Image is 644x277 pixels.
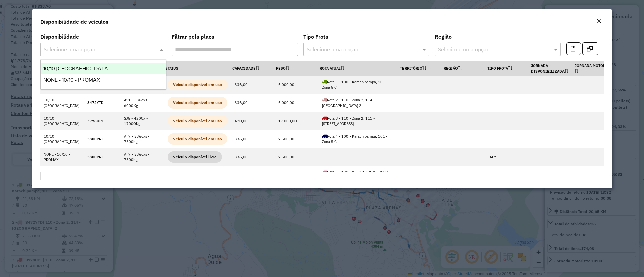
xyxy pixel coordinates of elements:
[322,169,395,186] div: Rota 5 - 120 - [GEOGRAPHIC_DATA] - [GEOGRAPHIC_DATA], 121 - [GEOGRAPHIC_DATA]
[168,115,227,127] span: Veículo disponível em uso
[303,32,328,41] label: Tipo Frota
[87,100,104,105] strong: 3472YTD
[486,61,530,76] th: Tipo Frota
[231,94,275,112] td: 336,00
[121,166,164,190] td: AU2 - 252cxs - 6500kg
[322,79,395,90] div: Rota 1 - 100 - Karachipampa, 101 - Zona 5 C
[574,61,617,76] th: Jornada Motorista
[87,155,103,159] strong: 5300PRI
[231,148,275,166] td: 336,00
[596,19,602,24] em: Fechar
[594,17,604,26] button: Close
[231,166,275,190] td: 252,00
[322,97,395,109] div: Rota 2 - 110 - Zona 2, 114 - [GEOGRAPHIC_DATA] 2
[40,59,166,90] ng-dropdown-panel: Options list
[231,130,275,148] td: 336,00
[43,66,109,71] span: 10/10 [GEOGRAPHIC_DATA]
[231,76,275,94] td: 336,00
[121,148,164,166] td: AF7 - 336cxs - 7500kg
[40,18,108,26] h4: Disponibilidade de veículos
[168,133,227,145] span: Veículo disponível em uso
[275,130,319,148] td: 7.500,00
[275,148,319,166] td: 7.500,00
[168,172,227,184] span: Veículo disponível em uso
[40,32,79,41] label: Disponibilidade
[172,32,214,41] label: Filtrar pela placa
[275,112,319,130] td: 17.000,00
[121,130,164,148] td: AF7 - 336cxs - 7500kg
[168,97,227,109] span: Veículo disponível em uso
[40,148,84,166] td: NONE - 10/10 - PROMAX
[443,61,486,76] th: Região
[275,76,319,94] td: 6.000,00
[231,61,275,76] th: Capacidade
[275,61,319,76] th: Peso
[121,94,164,112] td: AS1 - 336cxs - 6000Kg
[319,61,399,76] th: Rota Atual
[164,61,231,76] th: Status
[435,32,452,41] label: Região
[43,77,100,83] span: NONE - 10/10 - PROMAX
[275,94,319,112] td: 6.000,00
[322,116,395,127] div: Rota 3 - 110 - Zona 2, 111 - [STREET_ADDRESS]
[530,61,574,76] th: Jornada Disponibilizada
[168,79,227,90] span: Veículo disponível em uso
[40,94,84,112] td: 10/10 [GEOGRAPHIC_DATA]
[87,119,104,123] strong: 3778UPF
[231,112,275,130] td: 420,00
[40,166,84,190] td: 10/10 [GEOGRAPHIC_DATA]
[399,61,443,76] th: Território
[121,112,164,130] td: SJ5 - 420Cx - 17000Kg
[486,148,530,166] td: AF7
[322,134,395,145] div: Rota 4 - 100 - Karachipampa, 101 - Zona 5 C
[275,166,319,190] td: 6.500,00
[87,137,103,141] strong: 5300PRI
[168,151,222,163] span: Veículo disponível livre
[40,130,84,148] td: 10/10 [GEOGRAPHIC_DATA]
[40,112,84,130] td: 10/10 [GEOGRAPHIC_DATA]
